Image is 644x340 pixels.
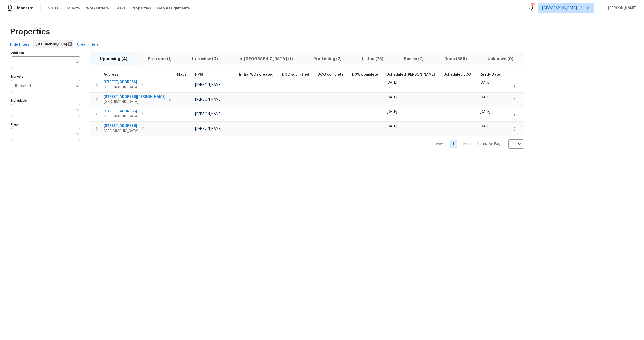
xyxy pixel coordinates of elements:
[104,129,138,134] span: [GEOGRAPHIC_DATA]
[195,83,222,87] span: [PERSON_NAME]
[104,94,166,99] span: [STREET_ADDRESS][PERSON_NAME]
[141,55,179,62] span: Pre-reno (1)
[387,125,397,128] span: [DATE]
[33,40,73,48] div: [GEOGRAPHIC_DATA]
[11,75,80,78] label: Markets
[104,80,138,85] span: [STREET_ADDRESS]
[195,98,222,101] span: [PERSON_NAME]
[132,6,151,11] span: Properties
[387,81,397,84] span: [DATE]
[355,55,391,62] span: Listed (25)
[387,110,397,114] span: [DATE]
[352,73,378,76] span: D0W complete
[8,40,32,49] button: Hide filters
[282,73,309,76] span: DCO submitted
[444,73,471,76] span: Scheduled LCO
[185,55,225,62] span: In-review (0)
[531,3,534,8] div: 23
[195,112,222,116] span: [PERSON_NAME]
[480,55,521,62] span: Unknown (0)
[318,73,344,76] span: DCO complete
[104,114,138,119] span: [GEOGRAPHIC_DATA]
[93,55,135,62] span: Upcoming (4)
[480,125,490,128] span: [DATE]
[104,85,138,90] span: [GEOGRAPHIC_DATA]
[195,73,203,76] span: HPM
[86,6,109,11] span: Work Orders
[177,73,187,76] span: Flags
[387,73,435,76] span: Scheduled [PERSON_NAME]
[74,130,81,137] button: Open
[77,41,99,48] span: Clear Filters
[480,96,490,99] span: [DATE]
[542,6,582,11] span: [GEOGRAPHIC_DATA] + 1
[195,127,222,131] span: [PERSON_NAME]
[450,140,457,148] a: Goto page 1
[17,6,34,11] span: Maestro
[104,109,138,114] span: [STREET_ADDRESS]
[157,6,190,11] span: Geo Assignments
[36,41,69,47] span: [GEOGRAPHIC_DATA]
[11,51,80,54] label: Address
[508,137,524,150] div: 25
[239,73,273,76] span: Initial WOs created
[104,73,118,76] span: Address
[10,41,30,48] span: Hide filters
[437,55,474,62] span: Done (368)
[231,55,300,62] span: In-[GEOGRAPHIC_DATA] (1)
[104,99,166,104] span: [GEOGRAPHIC_DATA]
[480,73,500,76] span: Ready Date
[480,110,490,114] span: [DATE]
[606,6,636,11] span: [PERSON_NAME]
[48,6,58,11] span: Visits
[477,141,502,146] p: Items Per Page
[74,82,81,90] button: Open
[480,81,490,84] span: [DATE]
[75,40,101,49] button: Clear Filters
[11,99,80,102] label: Individuals
[115,6,126,10] span: Tasks
[306,55,349,62] span: Pre-Listing (2)
[74,59,81,66] button: Open
[104,123,138,129] span: [STREET_ADDRESS]
[387,96,397,99] span: [DATE]
[11,123,80,126] label: Flags
[74,106,81,113] button: Open
[10,29,50,34] span: Properties
[15,84,31,88] span: 1 Selected
[397,55,431,62] span: Resale (7)
[431,139,524,149] nav: Pagination Navigation
[64,6,80,11] span: Projects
